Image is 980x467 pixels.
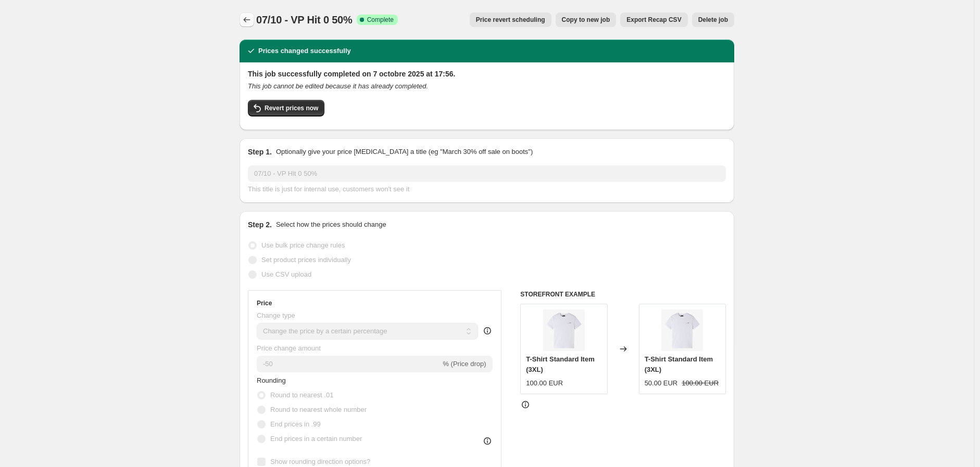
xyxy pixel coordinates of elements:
[248,185,409,193] span: This title is just for internal use, customers won't see it
[270,391,333,399] span: Round to nearest .01
[261,241,345,249] span: Use bulk price change rules
[526,355,594,373] span: T-Shirt Standard Item (3XL)
[270,458,370,465] span: Show rounding direction options?
[526,378,563,388] div: 100.00 EUR
[240,12,254,27] button: Price change jobs
[257,377,286,384] span: Rounding
[562,16,610,24] span: Copy to new job
[257,344,321,352] span: Price change amount
[661,309,703,351] img: COHBO-M26404TAG_00_80x.jpg
[482,326,493,336] div: help
[476,16,545,24] span: Price revert scheduling
[270,406,367,413] span: Round to nearest whole number
[620,12,687,27] button: Export Recap CSV
[256,14,353,25] span: 07/10 - VP Hit 0 50%
[645,378,678,388] div: 50.00 EUR
[270,435,362,443] span: End prices in a certain number
[543,309,585,351] img: COHBO-M26404TAG_00_80x.jpg
[520,290,726,299] h6: STOREFRONT EXAMPLE
[261,270,311,278] span: Use CSV upload
[470,12,551,27] button: Price revert scheduling
[248,165,726,182] input: 30% off holiday sale
[248,147,272,157] h2: Step 1.
[626,16,681,24] span: Export Recap CSV
[265,104,318,112] span: Revert prices now
[248,82,428,90] i: This job cannot be edited because it has already completed.
[698,16,728,24] span: Delete job
[257,312,295,319] span: Change type
[645,355,713,373] span: T-Shirt Standard Item (3XL)
[257,356,441,372] input: -15
[443,360,486,368] span: % (Price drop)
[258,46,351,56] h2: Prices changed successfully
[270,420,321,428] span: End prices in .99
[276,147,533,157] p: Optionally give your price [MEDICAL_DATA] a title (eg "March 30% off sale on boots")
[692,12,734,27] button: Delete job
[682,378,719,388] strike: 100.00 EUR
[248,69,726,79] h2: This job successfully completed on 7 octobre 2025 at 17:56.
[276,219,386,230] p: Select how the prices should change
[261,256,351,264] span: Set product prices individually
[257,299,272,307] h3: Price
[248,100,324,116] button: Revert prices now
[248,219,272,230] h2: Step 2.
[367,16,394,24] span: Complete
[556,12,617,27] button: Copy to new job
